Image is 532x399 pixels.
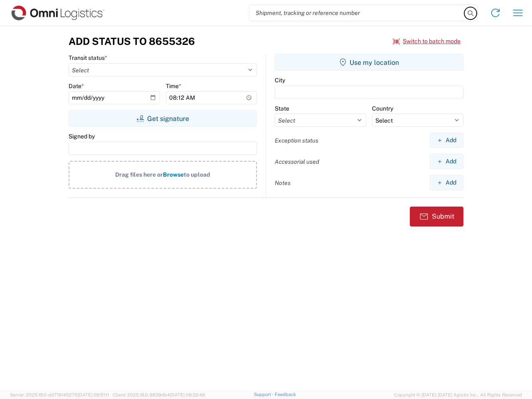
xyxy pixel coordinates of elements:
[184,171,210,178] span: to upload
[170,392,205,397] span: [DATE] 09:32:48
[69,133,95,140] label: Signed by
[393,34,461,48] button: Switch to batch mode
[275,105,289,112] label: State
[254,392,275,397] a: Support
[394,391,522,399] span: Copyright © [DATE]-[DATE] Agistix Inc., All Rights Reserved
[430,133,463,148] button: Add
[372,105,393,112] label: Country
[275,179,291,187] label: Notes
[113,392,205,397] span: Client: 2025.18.0-9839db4
[275,76,285,84] label: City
[115,171,163,178] span: Drag files here or
[275,54,463,71] button: Use my location
[275,392,296,397] a: Feedback
[78,392,109,397] span: [DATE] 09:51:11
[69,110,257,127] button: Get signature
[10,392,109,397] span: Server: 2025.18.0-dd719145275
[249,5,465,21] input: Shipment, tracking or reference number
[163,171,184,178] span: Browse
[69,82,84,90] label: Date
[69,35,195,47] h3: Add Status to 8655326
[275,158,319,165] label: Accessorial used
[275,137,318,144] label: Exception status
[166,82,181,90] label: Time
[430,154,463,169] button: Add
[410,207,463,227] button: Submit
[430,175,463,190] button: Add
[69,54,107,62] label: Transit status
